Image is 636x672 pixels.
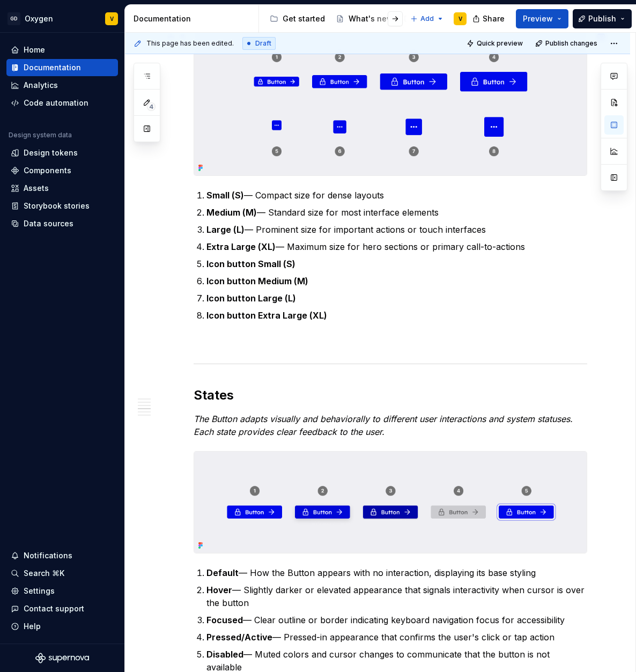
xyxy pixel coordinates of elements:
[24,165,71,176] div: Components
[467,9,512,28] button: Share
[24,98,88,108] div: Code automation
[6,582,118,600] a: Settings
[24,586,55,596] div: Settings
[6,144,118,161] a: Design tokens
[24,621,41,632] div: Help
[532,36,602,51] button: Publish changes
[477,39,523,48] span: Quick preview
[349,13,393,24] div: What's new
[6,162,118,179] a: Components
[24,603,84,614] div: Contact support
[573,9,632,28] button: Publish
[206,649,243,660] strong: Disabled
[6,618,118,635] button: Help
[206,190,244,201] strong: Small (S)
[194,33,587,175] img: db8dd47f-3e32-4a12-bd3a-20f74473a772.png
[206,310,327,321] strong: Icon button Extra Large (XL)
[206,206,587,219] p: — Standard size for most interface elements
[8,12,20,25] div: GD
[206,240,587,253] p: — Maximum size for hero sections or primary call-to-actions
[35,653,89,663] svg: Supernova Logo
[206,567,239,578] strong: Default
[24,201,90,211] div: Storybook stories
[194,413,575,437] em: The Button adapts visually and behaviorally to different user interactions and system statuses. E...
[24,183,49,194] div: Assets
[6,77,118,94] a: Analytics
[24,80,58,91] div: Analytics
[545,39,597,48] span: Publish changes
[206,207,257,218] strong: Medium (M)
[6,180,118,197] a: Assets
[24,147,78,158] div: Design tokens
[134,13,254,24] div: Documentation
[588,13,616,24] span: Publish
[24,45,45,55] div: Home
[458,14,462,23] div: V
[206,615,243,625] strong: Focused
[206,224,245,235] strong: Large (L)
[206,241,276,252] strong: Extra Large (XL)
[523,13,553,24] span: Preview
[25,13,53,24] div: Oxygen
[6,41,118,58] a: Home
[9,131,72,139] div: Design system data
[206,259,295,269] strong: Icon button Small (S)
[6,600,118,617] button: Contact support
[194,452,587,553] img: 8b774cbe-8b09-4cde-a21b-565f84b066f8.png
[6,547,118,564] button: Notifications
[463,36,528,51] button: Quick preview
[331,10,397,27] a: What's new
[483,13,505,24] span: Share
[6,94,118,112] a: Code automation
[516,9,568,28] button: Preview
[206,585,232,595] strong: Hover
[206,293,296,304] strong: Icon button Large (L)
[420,14,434,23] span: Add
[206,566,587,579] p: — How the Button appears with no interaction, displaying its base styling
[194,387,587,404] h2: States
[265,10,329,27] a: Get started
[24,568,64,579] div: Search ⌘K
[206,189,587,202] p: — Compact size for dense layouts
[283,13,325,24] div: Get started
[255,39,271,48] span: Draft
[24,62,81,73] div: Documentation
[6,197,118,215] a: Storybook stories
[24,550,72,561] div: Notifications
[206,631,587,644] p: — Pressed-in appearance that confirms the user's click or tap action
[147,102,156,111] span: 4
[206,632,272,643] strong: Pressed/Active
[6,59,118,76] a: Documentation
[206,223,587,236] p: — Prominent size for important actions or touch interfaces
[206,584,587,609] p: — Slightly darker or elevated appearance that signals interactivity when cursor is over the button
[6,565,118,582] button: Search ⌘K
[206,614,587,626] p: — Clear outline or border indicating keyboard navigation focus for accessibility
[2,7,122,30] button: GDOxygenV
[6,215,118,232] a: Data sources
[146,39,234,48] span: This page has been edited.
[24,218,73,229] div: Data sources
[110,14,114,23] div: V
[265,8,405,29] div: Page tree
[407,11,447,26] button: Add
[206,276,308,286] strong: Icon button Medium (M)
